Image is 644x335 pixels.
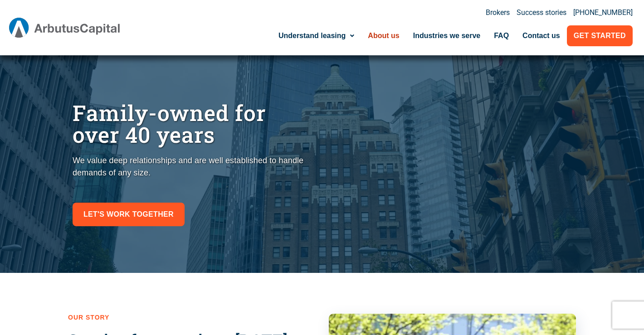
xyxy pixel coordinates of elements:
h1: Family-owned for over 40 years [73,102,317,146]
a: Brokers [486,9,510,16]
p: We value deep relationships and are well established to handle demands of any size. [73,155,317,179]
a: Success stories [517,9,566,16]
a: Let's work together [73,203,185,226]
h2: Our Story [68,314,315,321]
a: [PHONE_NUMBER] [573,9,633,16]
a: Industries we serve [406,25,488,46]
a: Get Started [567,25,633,46]
a: About us [361,25,406,46]
span: Let's work together [83,208,174,221]
a: Contact us [516,25,567,46]
a: Understand leasing [272,25,361,46]
a: FAQ [487,25,516,46]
